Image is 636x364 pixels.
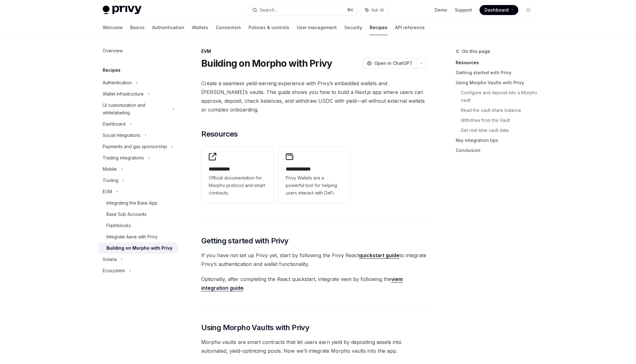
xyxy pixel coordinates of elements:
a: Wallets [192,20,208,35]
a: Welcome [103,20,123,35]
a: Policies & controls [249,20,289,35]
a: Overview [98,45,178,56]
span: On this page [462,48,490,55]
a: Dashboard [480,5,518,15]
button: Open in ChatGPT [363,58,416,69]
span: Official documentation for Morpho protocol and smart contracts. [209,174,266,197]
a: Getting started with Privy [456,68,538,78]
a: Key integration tips [456,135,538,145]
a: **** **** *Official documentation for Morpho protocol and smart contracts. [201,147,273,203]
div: Overview [103,47,123,55]
div: Search... [260,6,277,14]
button: Toggle dark mode [523,5,533,15]
h1: Building on Morpho with Privy [201,58,332,69]
div: Payments and gas sponsorship [103,143,167,150]
h5: Recipes [103,66,121,74]
div: Wallet infrastructure [103,90,144,98]
div: Integrating the Base App [106,199,157,207]
a: Base Sub Accounts [98,209,178,220]
div: Authentication [103,79,132,86]
div: Tooling [103,177,118,184]
span: Open in ChatGPT [374,60,413,66]
div: Dashboard [103,120,126,128]
a: Recipes [370,20,387,35]
img: light logo [103,6,141,14]
span: Using Morpho Vaults with Privy [201,323,309,333]
div: Integrate Aave with Privy [106,233,158,241]
a: Building on Morpho with Privy [98,242,178,254]
a: API reference [395,20,425,35]
span: Resources [201,129,238,139]
a: Flashblocks [98,220,178,231]
span: Morpho vaults are smart contracts that let users earn yield by depositing assets into automated, ... [201,338,427,355]
a: User management [297,20,337,35]
a: Read the vault share balance [461,105,538,115]
span: Create a seamless yield-earning experience with Privy’s embedded wallets and [PERSON_NAME]’s vaul... [201,79,427,114]
div: Trading integrations [103,154,144,162]
a: Support [455,7,472,13]
a: Demo [435,7,447,13]
a: Integrating the Base App [98,197,178,209]
span: Dashboard [485,7,509,13]
div: Base Sub Accounts [106,211,146,218]
span: Ask AI [371,7,384,13]
span: ⌘ K [347,8,354,13]
a: Configure and deposit into a Morpho vault [461,88,538,105]
a: Resources [456,58,538,68]
a: Conclusion [456,145,538,155]
a: Get real-time vault data [461,125,538,135]
span: Optionally, after completing the React quickstart, integrate viem by following the . [201,275,427,292]
div: Social integrations [103,132,141,139]
a: Security [344,20,362,35]
span: Privy Wallets are a powerful tool for helping users interact with DeFi. [286,174,343,197]
div: Building on Morpho with Privy [106,244,172,252]
div: Ecosystem [103,267,125,274]
a: Authentication [152,20,184,35]
div: Solana [103,256,117,263]
span: If you have not set up Privy yet, start by following the Privy React to integrate Privy’s authent... [201,251,427,268]
span: Getting started with Privy [201,236,288,246]
a: Connectors [216,20,241,35]
a: Integrate Aave with Privy [98,231,178,242]
button: Search...⌘K [248,4,357,16]
a: **** **** ***Privy Wallets are a powerful tool for helping users interact with DeFi. [278,147,350,203]
a: quickstart guide [359,252,399,259]
a: Basics [130,20,145,35]
div: EVM [201,48,427,55]
div: Flashblocks [106,222,131,229]
a: Using Morpho Vaults with Privy [456,78,538,88]
button: Ask AI [361,4,388,16]
a: Withdraw from the Vault [461,115,538,125]
div: Mobile [103,165,117,173]
div: EVM [103,188,112,195]
div: UI customization and whitelabeling [103,101,168,117]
